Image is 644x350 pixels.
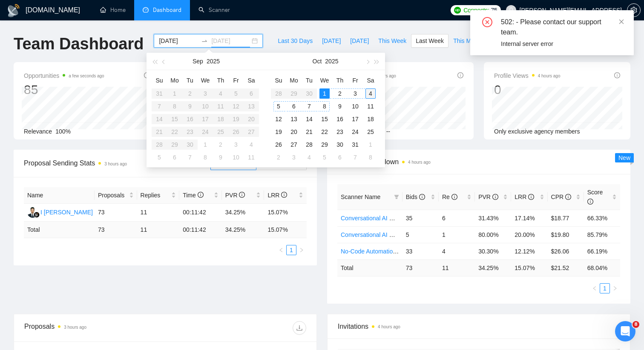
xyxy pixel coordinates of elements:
td: Total [24,222,95,238]
td: 2025-11-03 [286,151,302,164]
span: filter [394,194,399,199]
td: 2025-10-06 [167,151,182,164]
div: 8 [365,152,376,162]
div: 11 [365,101,376,111]
button: download [293,321,306,335]
div: 25 [365,127,376,137]
button: Sep [193,53,203,70]
button: This Week [374,34,411,48]
div: 30 [335,139,345,150]
td: $ 21.52 [548,259,584,276]
span: left [592,286,597,291]
td: 2025-10-31 [348,138,363,151]
th: We [317,74,332,87]
span: Opportunities [24,71,104,81]
span: dashboard [143,7,149,13]
th: Tu [182,74,198,87]
div: 23 [335,127,345,137]
td: 00:11:42 [179,222,222,238]
th: Sa [244,74,259,87]
span: 8 [632,321,639,328]
span: download [293,324,306,331]
td: 11 [137,222,180,238]
span: -- [386,128,390,135]
a: No-Code Automation (Budget Filters W4, Aug) [341,248,463,255]
td: 2025-10-08 [317,100,332,113]
div: 1 [365,139,376,150]
span: close-circle [482,17,492,27]
div: 5 [273,101,284,111]
a: searchScanner [198,6,230,14]
span: info-circle [239,192,245,198]
div: 0 [494,82,561,98]
div: 8 [319,101,330,111]
td: 6 [439,210,475,226]
th: Sa [363,74,378,87]
span: CPR [551,193,571,200]
th: Fr [228,74,244,87]
span: swap-right [201,37,208,44]
span: setting [627,7,640,14]
td: 34.25% [222,204,264,222]
div: 6 [170,152,180,162]
div: 2 [273,152,284,162]
td: 1 [439,226,475,243]
div: 4 [246,139,256,150]
div: Proposals [24,321,165,335]
span: Proposals [98,191,127,200]
td: 2025-10-06 [286,100,302,113]
span: right [612,286,618,291]
td: 15.07 % [264,222,307,238]
span: user [508,7,514,13]
td: 73 [95,204,137,222]
td: $26.06 [548,243,584,259]
div: 9 [335,101,345,111]
td: 66.19% [584,243,620,259]
span: Time [183,192,203,199]
td: 31.43% [475,210,511,226]
div: 7 [304,101,314,111]
h1: Team Dashboard [14,34,144,54]
td: 17.14% [511,210,547,226]
td: 5 [402,226,439,243]
td: 2025-10-16 [332,113,348,125]
td: 30.30% [475,243,511,259]
td: 2025-11-02 [271,151,286,164]
span: 100% [55,128,71,135]
time: 4 hours ago [374,74,396,78]
span: Bids [406,193,425,200]
td: 73 [95,222,137,238]
td: 2025-10-30 [332,138,348,151]
img: gigradar-bm.png [34,212,40,218]
button: setting [627,3,641,17]
a: 1 [287,245,296,255]
input: End date [211,36,250,46]
button: Last 30 Days [273,34,317,48]
td: 2025-10-11 [363,100,378,113]
th: Su [152,74,167,87]
div: 21 [304,127,314,137]
td: 68.04 % [584,259,620,276]
td: 2025-10-01 [198,138,213,151]
div: 15 [319,114,330,124]
div: 12 [273,114,284,124]
span: Only exclusive agency members [494,128,580,135]
li: Next Page [296,245,307,255]
th: Th [213,74,228,87]
button: left [589,283,600,293]
time: 3 hours ago [64,325,86,330]
td: 2025-10-01 [317,87,332,100]
div: 3 [231,139,241,150]
td: 2025-10-25 [363,125,378,138]
span: Re [442,193,457,200]
span: Scanner Name [341,193,380,200]
td: 2025-10-12 [271,113,286,125]
span: Invitations [337,71,396,81]
a: IGI [PERSON_NAME] [PERSON_NAME] [27,208,144,215]
th: Tu [302,74,317,87]
td: 2025-10-05 [152,151,167,164]
span: info-circle [492,194,498,200]
div: 27 [289,139,299,150]
div: 4 [365,88,376,99]
button: [DATE] [345,34,374,48]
